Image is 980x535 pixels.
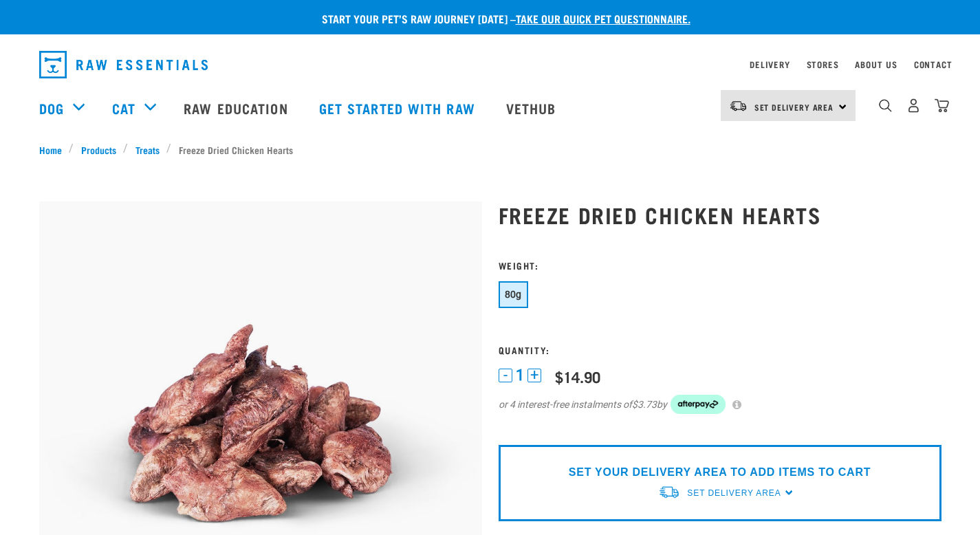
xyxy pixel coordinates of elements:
a: Vethub [492,80,574,135]
img: van-moving.png [658,485,680,499]
img: user.png [906,98,921,113]
a: Dog [39,98,64,118]
h3: Quantity: [499,345,941,355]
nav: dropdown navigation [28,45,952,84]
p: SET YOUR DELIVERY AREA TO ADD ITEMS TO CART [569,464,871,481]
h3: Weight: [499,260,941,270]
img: Raw Essentials Logo [39,51,208,78]
span: $3.73 [632,397,657,412]
nav: breadcrumbs [39,142,941,157]
span: Set Delivery Area [754,105,834,109]
a: Cat [112,98,135,118]
span: 80g [505,289,522,300]
a: About Us [855,62,897,67]
img: home-icon-1@2x.png [879,99,892,112]
a: Raw Education [170,80,305,135]
img: Afterpay [671,395,726,414]
a: Contact [914,62,952,67]
a: Home [39,142,69,157]
div: $14.90 [555,368,600,385]
span: Set Delivery Area [687,488,781,498]
a: Treats [128,142,166,157]
a: take our quick pet questionnaire. [516,15,690,21]
div: or 4 interest-free instalments of by [499,395,941,414]
button: - [499,369,512,382]
a: Delivery [750,62,790,67]
a: Stores [807,62,839,67]
h1: Freeze Dried Chicken Hearts [499,202,941,227]
img: van-moving.png [729,100,748,112]
a: Get started with Raw [305,80,492,135]
button: + [527,369,541,382]
a: Products [74,142,123,157]
span: 1 [516,368,524,382]
button: 80g [499,281,528,308]
img: home-icon@2x.png [935,98,949,113]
